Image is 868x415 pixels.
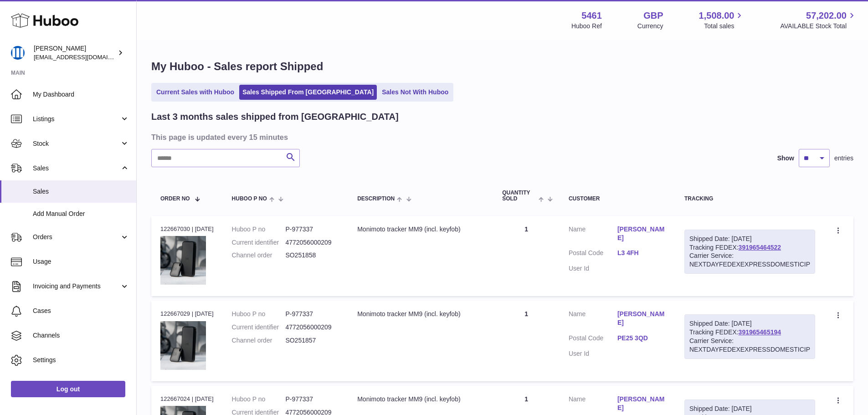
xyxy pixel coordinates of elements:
[33,331,129,340] span: Channels
[834,154,853,163] span: entries
[239,85,377,100] a: Sales Shipped From [GEOGRAPHIC_DATA]
[637,22,663,31] div: Currency
[581,10,602,22] strong: 5461
[33,90,129,99] span: My Dashboard
[493,301,560,381] td: 1
[569,395,617,415] dt: Name
[232,395,286,404] dt: Huboo P no
[285,336,339,345] dd: SO251857
[704,22,745,31] span: Total sales
[617,249,666,257] a: L3 4FH
[160,321,206,370] img: 1712818038.jpg
[569,334,617,345] dt: Postal Code
[151,59,853,74] h1: My Huboo - Sales report Shipped
[232,196,267,202] span: Huboo P no
[569,264,617,273] dt: User Id
[780,22,857,31] span: AVAILABLE Stock Total
[569,310,617,329] dt: Name
[689,235,810,243] div: Shipped Date: [DATE]
[232,238,286,247] dt: Current identifier
[806,10,847,22] span: 57,202.00
[285,323,339,332] dd: 4772056000209
[571,22,602,31] div: Huboo Ref
[569,249,617,260] dt: Postal Code
[232,310,286,318] dt: Huboo P no
[285,225,339,234] dd: P-977337
[617,334,666,343] a: PE25 3QD
[160,236,206,285] img: 1712818038.jpg
[232,251,286,260] dt: Channel order
[33,210,129,218] span: Add Manual Order
[379,85,452,100] a: Sales Not With Huboo
[11,46,25,60] img: oksana@monimoto.com
[33,307,129,315] span: Cases
[777,154,794,163] label: Show
[33,115,120,123] span: Listings
[617,395,666,412] a: [PERSON_NAME]
[11,381,125,397] a: Log out
[151,132,851,142] h3: This page is updated every 15 minutes
[33,257,129,266] span: Usage
[232,323,286,332] dt: Current identifier
[684,196,815,202] div: Tracking
[153,85,237,100] a: Current Sales with Huboo
[160,225,214,233] div: 122667030 | [DATE]
[34,44,116,61] div: [PERSON_NAME]
[285,238,339,247] dd: 4772056000209
[357,395,484,404] div: Monimoto tracker MM9 (incl. keyfob)
[285,395,339,404] dd: P-977337
[493,216,560,297] td: 1
[160,196,190,202] span: Order No
[643,10,663,22] strong: GBP
[689,319,810,328] div: Shipped Date: [DATE]
[285,251,339,260] dd: SO251858
[689,405,810,413] div: Shipped Date: [DATE]
[739,244,781,251] a: 391965464522
[699,10,734,22] span: 1,508.00
[151,111,399,123] h2: Last 3 months sales shipped from [GEOGRAPHIC_DATA]
[684,230,815,274] div: Tracking FEDEX:
[689,251,810,269] div: Carrier Service: NEXTDAYFEDEXEXPRESSDOMESTICIP
[232,336,286,345] dt: Channel order
[569,349,617,358] dt: User Id
[232,225,286,234] dt: Huboo P no
[33,164,120,173] span: Sales
[699,10,745,31] a: 1,508.00 Total sales
[617,225,666,242] a: [PERSON_NAME]
[160,395,214,403] div: 122667024 | [DATE]
[33,282,120,291] span: Invoicing and Payments
[684,314,815,359] div: Tracking FEDEX:
[689,337,810,354] div: Carrier Service: NEXTDAYFEDEXEXPRESSDOMESTICIP
[33,233,120,241] span: Orders
[502,190,536,202] span: Quantity Sold
[285,310,339,318] dd: P-977337
[569,196,666,202] div: Customer
[569,225,617,245] dt: Name
[739,328,781,336] a: 391965465194
[357,196,395,202] span: Description
[357,310,484,318] div: Monimoto tracker MM9 (incl. keyfob)
[33,139,120,148] span: Stock
[33,187,129,196] span: Sales
[34,53,134,61] span: [EMAIL_ADDRESS][DOMAIN_NAME]
[780,10,857,31] a: 57,202.00 AVAILABLE Stock Total
[357,225,484,234] div: Monimoto tracker MM9 (incl. keyfob)
[33,356,129,364] span: Settings
[617,310,666,327] a: [PERSON_NAME]
[160,310,214,318] div: 122667029 | [DATE]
